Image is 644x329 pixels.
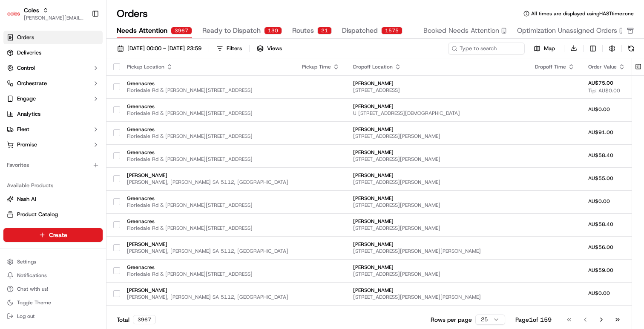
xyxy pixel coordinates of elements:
[171,27,192,34] div: 3967
[588,290,610,297] span: AU$0.00
[9,168,15,175] div: 📗
[17,313,34,320] span: Log out
[9,9,26,26] img: Nash
[3,3,88,24] button: ColesColes[PERSON_NAME][EMAIL_ADDRESS][DOMAIN_NAME]
[423,26,499,36] span: Booked Needs Attention
[353,264,521,271] span: [PERSON_NAME]
[127,218,288,225] span: Greenacres
[353,179,521,186] span: [STREET_ADDRESS][PERSON_NAME]
[7,7,20,20] img: Coles
[17,49,41,57] span: Deliveries
[531,10,634,17] span: All times are displayed using HAST timezone
[9,124,22,137] img: Joseph V.
[353,225,521,232] span: [STREET_ADDRESS][PERSON_NAME]
[588,80,613,86] span: AU$75.00
[133,315,156,324] div: 3967
[127,126,288,133] span: Greenacres
[353,126,521,133] span: [PERSON_NAME]
[625,43,637,54] button: Refresh
[3,179,103,192] div: Available Products
[3,77,103,90] button: Orchestrate
[7,211,99,218] a: Product Catalog
[317,27,332,34] div: 21
[80,167,137,176] span: API Documentation
[17,141,37,149] span: Promise
[535,63,575,70] div: Dropoff Time
[253,43,286,54] button: Views
[127,133,288,140] span: Floriedale Rd & [PERSON_NAME][STREET_ADDRESS]
[127,179,288,186] span: [PERSON_NAME], [PERSON_NAME] SA 5112, [GEOGRAPHIC_DATA]
[3,158,103,172] div: Favorites
[17,286,48,292] span: Chat with us!
[113,43,205,54] button: [DATE] 00:00 - [DATE] 23:59
[588,175,613,182] span: AU$55.00
[264,27,282,34] div: 130
[381,27,402,34] div: 1575
[24,6,39,14] button: Coles
[18,81,33,97] img: 1756434665150-4e636765-6d04-44f2-b13a-1d7bbed723a0
[69,164,140,179] a: 💻API Documentation
[3,138,103,152] button: Promise
[353,241,521,248] span: [PERSON_NAME]
[353,202,521,209] span: [STREET_ADDRESS][PERSON_NAME]
[353,133,521,140] span: [STREET_ADDRESS][PERSON_NAME]
[127,103,288,110] span: Greenacres
[117,315,156,324] div: Total
[353,110,521,117] span: U [STREET_ADDRESS][DEMOGRAPHIC_DATA]
[588,244,613,251] span: AU$56.00
[127,271,288,278] span: Floriedale Rd & [PERSON_NAME][STREET_ADDRESS]
[117,7,148,20] h1: Orders
[127,248,288,255] span: [PERSON_NAME], [PERSON_NAME] SA 5112, [GEOGRAPHIC_DATA]
[3,256,103,268] button: Settings
[75,132,93,139] span: [DATE]
[17,34,34,41] span: Orders
[17,80,47,87] span: Orchestrate
[17,95,36,103] span: Engage
[202,26,261,36] span: Ready to Dispatch
[353,195,521,202] span: [PERSON_NAME]
[353,103,521,110] span: [PERSON_NAME]
[515,315,552,324] div: Page 1 of 159
[3,46,103,60] a: Deliveries
[3,107,103,121] a: Analytics
[7,195,99,203] a: Nash AI
[127,110,288,117] span: Floriedale Rd & [PERSON_NAME][STREET_ADDRESS]
[17,195,36,203] span: Nash AI
[17,64,35,72] span: Control
[267,45,282,52] span: Views
[588,87,620,94] span: Tip: AU$0.00
[127,287,288,294] span: [PERSON_NAME]
[3,208,103,221] button: Product Catalog
[431,315,472,324] p: Rows per page
[544,45,555,52] span: Map
[9,34,155,48] p: Welcome 👋
[353,271,521,278] span: [STREET_ADDRESS][PERSON_NAME]
[448,43,525,54] input: Type to search
[3,269,103,281] button: Notifications
[17,272,47,279] span: Notifications
[127,264,288,271] span: Greenacres
[353,149,521,156] span: [PERSON_NAME]
[588,221,613,228] span: AU$58.40
[38,81,140,90] div: Start new chat
[17,299,51,306] span: Toggle Theme
[353,218,521,225] span: [PERSON_NAME]
[227,45,242,52] div: Filters
[588,267,613,274] span: AU$59.00
[302,63,339,70] div: Pickup Time
[588,198,610,205] span: AU$0.00
[588,152,613,159] span: AU$58.40
[24,14,85,21] button: [PERSON_NAME][EMAIL_ADDRESS][DOMAIN_NAME]
[3,61,103,75] button: Control
[588,106,610,113] span: AU$0.00
[3,228,103,242] button: Create
[292,26,314,36] span: Routes
[127,63,288,70] div: Pickup Location
[71,132,74,139] span: •
[26,132,69,139] span: [PERSON_NAME]
[60,188,103,195] a: Powered byPylon
[353,80,521,87] span: [PERSON_NAME]
[5,164,69,179] a: 📗Knowledge Base
[353,63,521,70] div: Dropoff Location
[353,294,521,300] span: [STREET_ADDRESS][PERSON_NAME][PERSON_NAME]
